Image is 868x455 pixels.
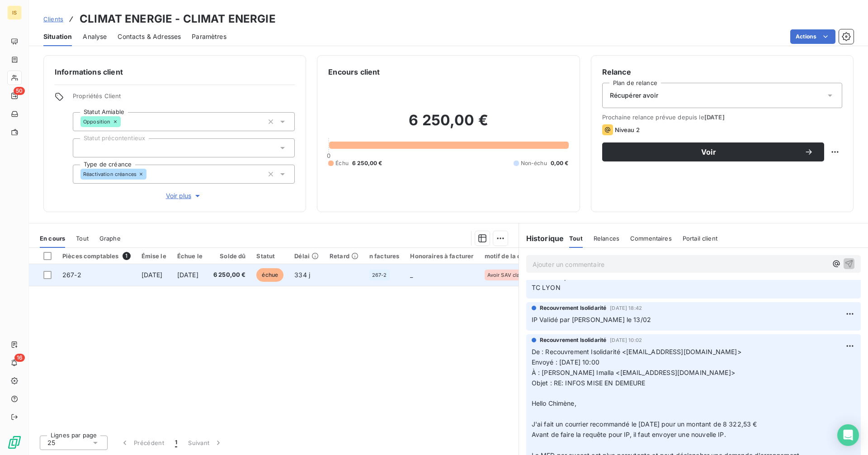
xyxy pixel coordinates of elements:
a: 50 [7,89,21,103]
div: Pièces comptables [62,252,131,260]
img: Logo LeanPay [7,435,22,450]
span: Tout [76,235,89,242]
span: Analyse [83,32,107,41]
span: 50 [14,87,25,95]
div: IS [7,5,22,20]
span: [DATE] [704,114,725,121]
div: Émise le [142,252,166,260]
span: Contacts & Adresses [118,32,181,41]
span: Récupérer avoir [610,91,658,100]
span: Non-échu [521,159,547,167]
span: Avant de faire la requête pour IP, il faut envoyer une nouvelle IP. [532,431,726,438]
span: Hello Chimène, [532,399,576,407]
span: [DATE] 10:02 [610,337,642,343]
span: 267-2 [372,272,387,278]
span: [DATE] [142,271,163,279]
span: J'ai fait un courrier recommandé le [DATE] pour un montant de 8 322,53 € [532,420,757,428]
span: Portail client [683,235,717,242]
span: Échu [335,159,349,167]
span: Relances [594,235,619,242]
span: Opposition [83,119,111,124]
span: Situation [43,32,72,41]
span: À : [PERSON_NAME] Imalla <[EMAIL_ADDRESS][DOMAIN_NAME]> [532,369,735,376]
input: Ajouter une valeur [80,144,88,152]
h6: Historique [519,233,564,244]
button: Précédent [115,433,170,452]
span: [DATE] 18:42 [610,305,642,311]
span: Prochaine relance prévue depuis le [602,114,842,121]
div: Statut [256,252,283,260]
span: 6 250,00 € [213,270,246,280]
span: 334 j [294,271,310,279]
span: 267-2 [62,271,81,279]
span: _ [410,271,413,279]
div: motif de la demande [485,252,545,260]
span: Commentaires [630,235,672,242]
button: Suivant [183,433,228,452]
button: 1 [170,433,183,452]
span: 6 250,00 € [352,159,382,167]
span: Clients [43,15,63,23]
a: Clients [43,14,63,24]
span: Graphe [99,235,121,242]
span: Niveau 2 [615,126,640,133]
div: n factures [369,252,400,260]
span: 16 [14,354,25,362]
span: En cours [40,235,65,242]
span: 1 [175,438,177,447]
span: De : Recouvrement Isolidarité <[EMAIL_ADDRESS][DOMAIN_NAME]> [532,348,741,355]
span: Recouvrement Isolidarité [540,336,607,344]
button: Actions [790,29,835,44]
div: Honoraires à facturer [410,252,473,260]
span: Objet : RE: INFOS MISE EN DEMEURE [532,379,646,387]
div: Retard [330,252,359,260]
div: Solde dû [213,252,246,260]
h6: Informations client [55,66,295,77]
h2: 6 250,00 € [328,111,568,138]
span: Paramètres [192,32,226,41]
span: Envoyé : [DATE] 10:00 [532,358,599,366]
h6: Encours client [328,66,380,77]
span: 1 [123,252,131,260]
div: Open Intercom Messenger [837,424,859,446]
span: Réactivation créances [83,171,137,177]
div: Délai [294,252,319,260]
h3: CLIMAT ENERGIE - CLIMAT ENERGIE [80,11,276,27]
div: Échue le [177,252,203,260]
h6: Relance [602,66,842,77]
button: Voir [602,142,824,161]
span: échue [256,268,283,282]
span: Voir plus [166,191,202,200]
span: 0,00 € [551,159,569,167]
input: Ajouter une valeur [146,170,154,178]
span: 0 [327,152,330,159]
span: Avoir SAV classique [487,272,527,278]
span: Recouvrement Isolidarité [540,304,607,312]
span: Tout [569,235,583,242]
button: Voir plus [73,191,295,201]
span: 25 [47,438,55,447]
span: Propriétés Client [73,92,295,105]
span: Voir [613,148,804,156]
input: Ajouter une valeur [121,118,128,126]
span: [DATE] [177,271,198,279]
span: IP Validé par [PERSON_NAME] le 13/02 [532,316,651,323]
